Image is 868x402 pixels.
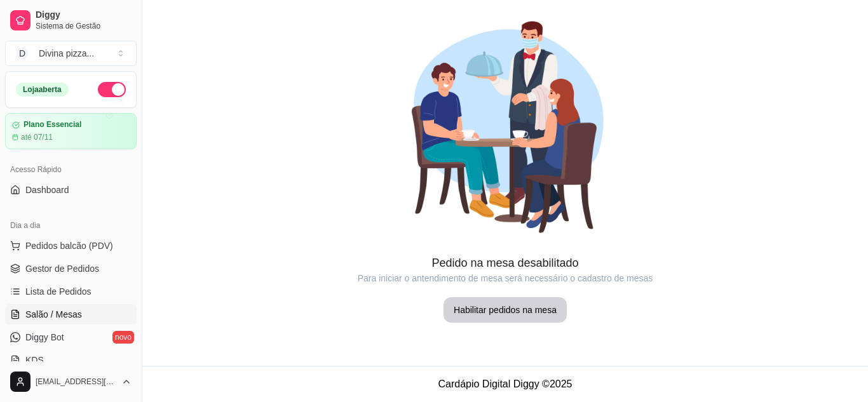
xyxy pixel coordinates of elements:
span: Sistema de Gestão [36,21,132,31]
button: [EMAIL_ADDRESS][DOMAIN_NAME] [5,366,137,397]
button: Pedidos balcão (PDV) [5,236,137,256]
article: Para iniciar o antendimento de mesa será necessário o cadastro de mesas [142,272,868,285]
span: D [16,47,29,60]
a: DiggySistema de Gestão [5,5,137,36]
article: até 07/11 [21,132,53,142]
span: Salão / Mesas [25,308,82,321]
span: Diggy Bot [25,331,64,344]
span: Gestor de Pedidos [25,262,99,275]
button: Select a team [5,41,137,66]
div: Divina pizza ... [39,47,94,60]
span: Pedidos balcão (PDV) [25,239,113,252]
span: KDS [25,354,44,366]
a: Dashboard [5,180,137,200]
div: Dia a dia [5,215,137,236]
a: Salão / Mesas [5,304,137,325]
span: Diggy [36,10,132,21]
a: Plano Essencialaté 07/11 [5,113,137,149]
a: Gestor de Pedidos [5,258,137,279]
footer: Cardápio Digital Diggy © 2025 [142,366,868,402]
a: KDS [5,350,137,370]
span: Lista de Pedidos [25,285,92,298]
div: Loja aberta [16,83,69,97]
span: [EMAIL_ADDRESS][DOMAIN_NAME] [36,377,116,387]
a: Diggy Botnovo [5,327,137,347]
article: Plano Essencial [24,120,81,130]
article: Pedido na mesa desabilitado [142,254,868,272]
span: Dashboard [25,184,69,196]
div: Acesso Rápido [5,159,137,180]
a: Lista de Pedidos [5,281,137,302]
button: Alterar Status [98,82,126,97]
button: Habilitar pedidos na mesa [444,297,567,323]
